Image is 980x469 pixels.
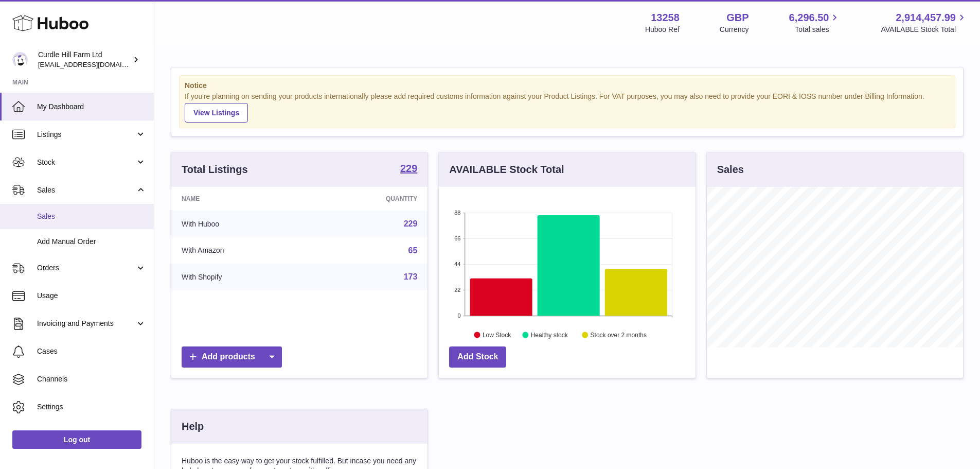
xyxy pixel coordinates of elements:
[458,312,461,319] text: 0
[531,331,568,338] text: Healthy stock
[795,25,841,34] span: Total sales
[37,158,135,167] span: Stock
[789,11,841,34] a: 6,296.50 Total sales
[789,11,829,25] span: 6,296.50
[171,264,312,290] td: With Shopify
[645,25,680,34] div: Huboo Ref
[449,346,506,368] a: Add Stock
[651,11,680,25] strong: 13258
[185,103,248,123] a: View Listings
[404,272,418,281] a: 173
[37,185,135,195] span: Sales
[881,25,968,34] span: AVAILABLE Stock Total
[171,211,312,237] td: With Huboo
[37,212,146,221] span: Sales
[455,287,461,293] text: 22
[185,81,950,91] strong: Notice
[37,346,146,356] span: Cases
[896,11,956,25] span: 2,914,457.99
[37,291,146,301] span: Usage
[37,402,146,412] span: Settings
[37,319,135,328] span: Invoicing and Payments
[881,11,968,34] a: 2,914,457.99 AVAILABLE Stock Total
[455,261,461,267] text: 44
[312,187,428,211] th: Quantity
[182,346,282,368] a: Add products
[12,52,28,67] img: internalAdmin-13258@internal.huboo.com
[37,374,146,384] span: Channels
[717,163,744,177] h3: Sales
[182,420,204,433] h3: Help
[400,163,417,176] a: 229
[37,237,146,247] span: Add Manual Order
[408,246,418,255] a: 65
[455,210,461,216] text: 88
[171,187,312,211] th: Name
[38,60,151,68] span: [EMAIL_ADDRESS][DOMAIN_NAME]
[185,92,950,123] div: If you're planning on sending your products internationally please add required customs informati...
[182,163,248,177] h3: Total Listings
[483,331,511,338] text: Low Stock
[37,102,146,112] span: My Dashboard
[12,430,141,449] a: Log out
[400,163,417,173] strong: 229
[37,130,135,140] span: Listings
[171,237,312,264] td: With Amazon
[449,163,564,177] h3: AVAILABLE Stock Total
[37,263,135,273] span: Orders
[726,11,749,25] strong: GBP
[38,50,131,70] div: Curdle Hill Farm Ltd
[591,331,647,338] text: Stock over 2 months
[455,235,461,241] text: 66
[404,219,418,228] a: 229
[720,25,749,34] div: Currency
